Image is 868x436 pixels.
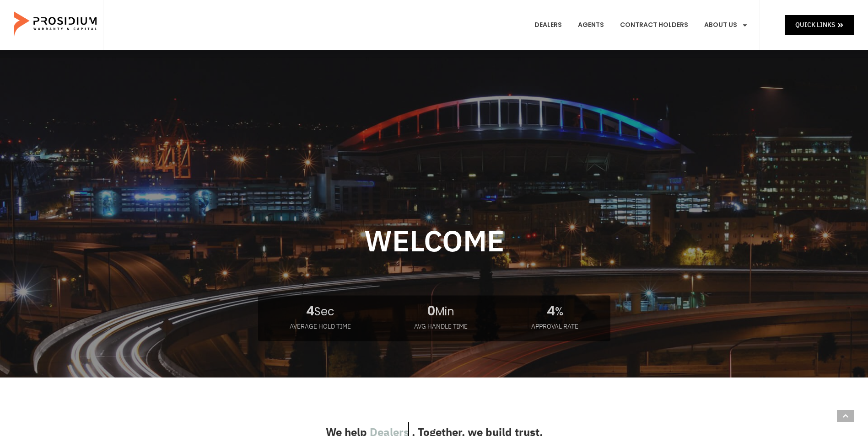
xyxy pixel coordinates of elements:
span: Quick Links [795,19,835,31]
a: Dealers [528,8,569,42]
nav: Menu [528,8,755,42]
a: Agents [571,8,611,42]
a: About Us [697,8,755,42]
a: Quick Links [785,15,854,35]
a: Contract Holders [613,8,695,42]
